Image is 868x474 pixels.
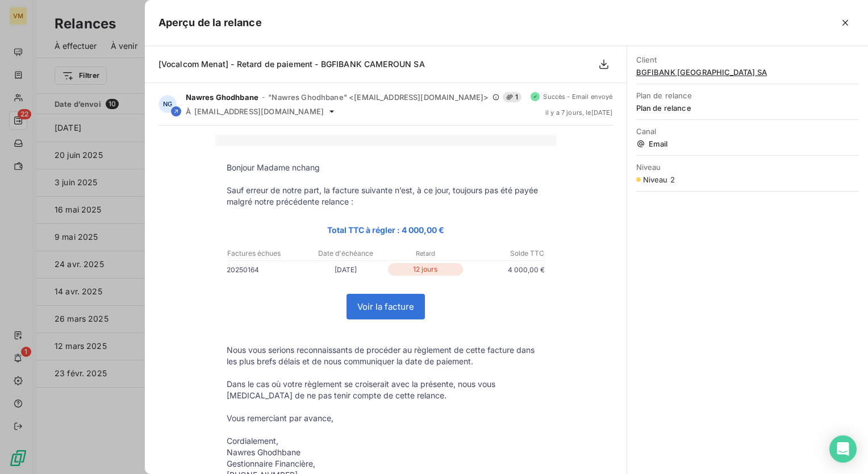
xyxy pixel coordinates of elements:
[465,264,545,276] p: 4 000,00 €
[158,59,425,69] span: [Vocalcom Menat] - Retard de paiement - BGFIBANK CAMEROUN SA
[306,264,386,276] p: [DATE]
[227,223,545,236] p: Total TTC à régler : 4 000,00 €
[636,127,859,136] span: Canal
[158,15,262,31] h5: Aperçu de la relance
[347,294,424,319] a: Voir la facture
[227,264,306,276] p: 20250164
[227,248,306,259] p: Factures échues
[643,175,675,184] span: Niveau 2
[386,248,465,259] p: Retard
[466,248,544,259] p: Solde TTC
[503,92,521,102] span: 1
[227,413,545,424] p: Vous remerciant par avance,
[636,139,859,148] span: Email
[158,95,177,113] div: NG
[636,103,859,113] span: Plan de relance
[186,107,191,116] span: À
[268,93,489,102] span: "Nawres Ghodhbane" <[EMAIL_ADDRESS][DOMAIN_NAME]>
[227,379,545,401] p: Dans le cas où votre règlement se croiserait avec la présente, nous vous [MEDICAL_DATA] de ne pas...
[262,94,265,101] span: -
[636,55,859,64] span: Client
[636,91,859,100] span: Plan de relance
[388,263,463,276] p: 12 jours
[545,109,613,116] span: il y a 7 jours , le [DATE]
[636,68,859,77] span: BGFIBANK [GEOGRAPHIC_DATA] SA
[307,248,385,259] p: Date d'échéance
[227,435,545,447] p: Cordialement,
[227,162,545,173] p: Bonjour Madame nchang
[227,458,545,469] p: Gestionnaire Financière,
[543,93,612,100] span: Succès - Email envoyé
[227,185,545,207] p: Sauf erreur de notre part, la facture suivante n’est, à ce jour, toujours pas été payée malgré no...
[636,163,859,172] span: Niveau
[227,447,545,458] p: Nawres Ghodhbane
[186,93,258,102] span: Nawres Ghodhbane
[194,107,324,116] span: [EMAIL_ADDRESS][DOMAIN_NAME]
[829,435,857,463] div: Open Intercom Messenger
[227,344,545,367] p: Nous vous serions reconnaissants de procéder au règlement de cette facture dans les plus brefs dé...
